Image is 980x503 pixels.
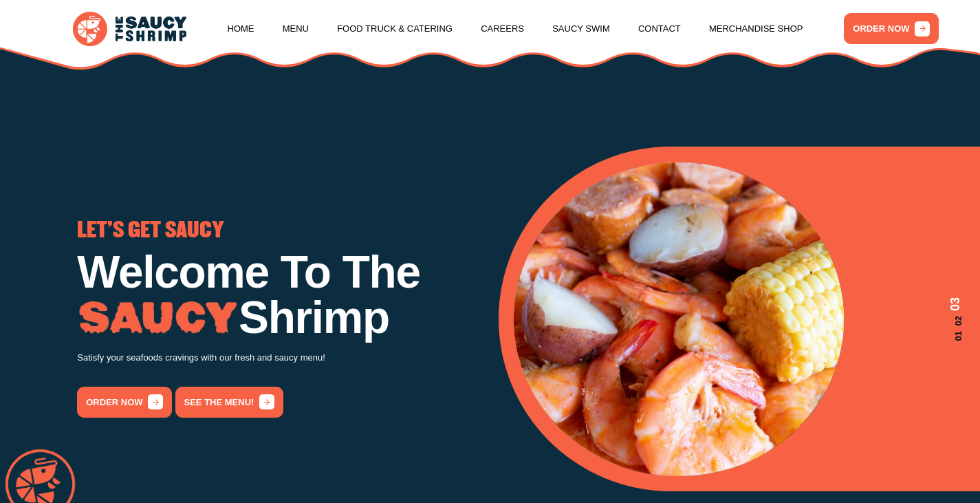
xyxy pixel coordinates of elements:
a: Merchandise Shop [709,3,803,55]
span: 02 [946,316,965,325]
a: Careers [481,3,524,55]
div: 1 / 3 [77,221,481,418]
img: Banner Image [514,162,844,476]
a: See the menu! [175,387,283,418]
img: Image [77,301,239,334]
a: Home [228,3,254,55]
a: Food Truck & Catering [337,3,453,55]
p: Satisfy your seafoods cravings with our fresh and saucy menu! [77,350,481,366]
span: 01 [946,331,965,341]
a: Contact [638,3,681,55]
a: ORDER NOW [844,13,939,44]
img: logo [73,12,186,46]
span: LET'S GET SAUCY [77,221,224,242]
span: 03 [946,297,965,311]
a: Saucy Swim [552,3,610,55]
div: 3 / 3 [514,162,964,476]
a: Menu [283,3,309,55]
h1: Welcome To The Shrimp [77,250,481,341]
a: order now [77,387,172,418]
